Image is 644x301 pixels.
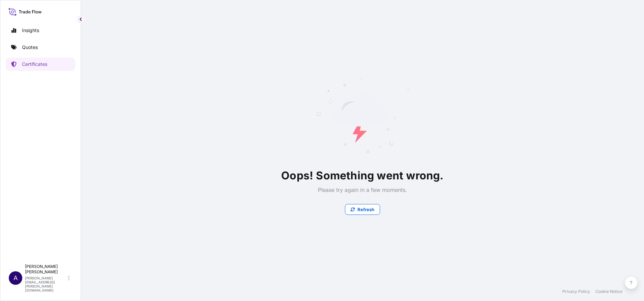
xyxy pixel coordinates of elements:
a: Certificates [6,57,75,71]
a: Insights [6,24,75,37]
button: Refresh [345,204,380,215]
span: A [14,275,18,281]
p: Please try again in a few moments. [281,186,444,193]
p: [PERSON_NAME][EMAIL_ADDRESS][PERSON_NAME][DOMAIN_NAME] [25,276,67,292]
a: Cookie Notice [595,289,622,294]
p: Refresh [357,206,374,213]
p: Oops! Something went wrong. [281,168,444,184]
p: [PERSON_NAME] [PERSON_NAME] [25,264,67,275]
p: Certificates [22,61,47,68]
p: Insights [22,27,39,34]
a: Privacy Policy [562,289,590,294]
a: Quotes [6,41,75,54]
p: Quotes [22,44,38,51]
